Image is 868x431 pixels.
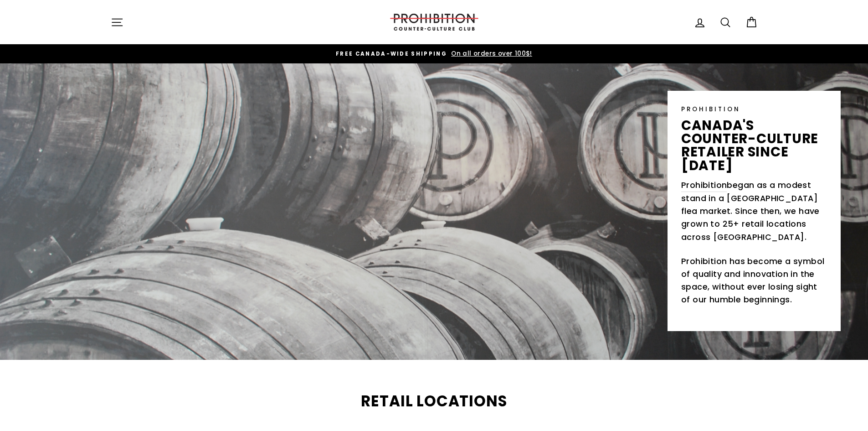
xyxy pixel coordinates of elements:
img: PROHIBITION COUNTER-CULTURE CLUB [389,14,480,31]
h2: Retail Locations [111,394,758,409]
span: FREE CANADA-WIDE SHIPPING [336,50,447,57]
p: PROHIBITION [681,104,827,114]
p: began as a modest stand in a [GEOGRAPHIC_DATA] flea market. Since then, we have grown to 25+ reta... [681,179,827,244]
p: canada's counter-culture retailer since [DATE] [681,119,827,172]
a: FREE CANADA-WIDE SHIPPING On all orders over 100$! [113,49,755,59]
a: Prohibition [681,179,727,192]
p: Prohibition has become a symbol of quality and innovation in the space, without ever losing sight... [681,255,827,306]
span: On all orders over 100$! [449,49,532,58]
